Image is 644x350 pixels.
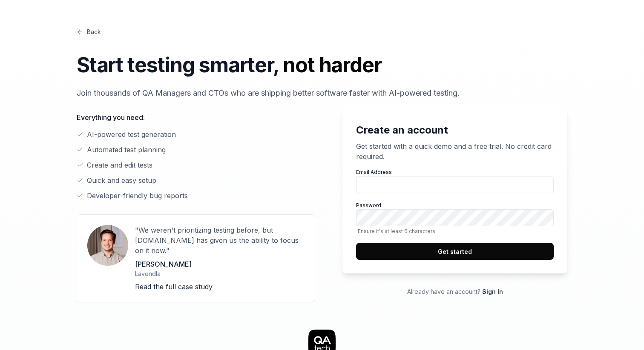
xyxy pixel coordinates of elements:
p: [PERSON_NAME] [135,259,305,269]
label: Email Address [356,168,554,193]
input: PasswordEnsure it's at least 6 characters [356,209,554,226]
a: Back [77,27,101,36]
li: Create and edit tests [77,160,315,170]
p: Lavendla [135,269,305,278]
span: not harder [283,52,381,77]
p: Get started with a quick demo and a free trial. No credit card required. [356,141,554,162]
label: Password [356,202,554,234]
h1: Start testing smarter, [77,50,567,80]
li: AI-powered test generation [77,129,315,139]
button: Get started [356,243,554,260]
p: Already have an account? [342,287,567,296]
p: Join thousands of QA Managers and CTOs who are shipping better software faster with AI-powered te... [77,87,567,99]
li: Automated test planning [77,145,315,155]
li: Quick and easy setup [77,175,315,185]
span: Ensure it's at least 6 characters [356,228,554,234]
p: Everything you need: [77,112,315,122]
h2: Create an account [356,122,554,138]
li: Developer-friendly bug reports [77,191,315,201]
p: "We weren't prioritizing testing before, but [DOMAIN_NAME] has given us the ability to focus on i... [135,225,305,256]
input: Email Address [356,176,554,193]
img: User avatar [87,225,128,266]
a: Sign In [482,288,503,295]
a: Read the full case study [135,282,213,291]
